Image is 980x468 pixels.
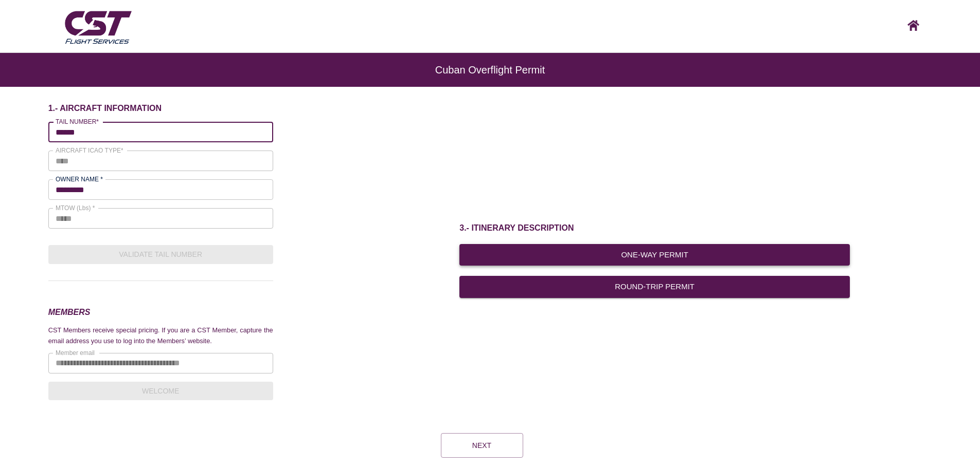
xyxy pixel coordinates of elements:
img: CST logo, click here to go home screen [907,20,919,31]
button: One-Way Permit [459,244,850,266]
button: Next [441,433,523,458]
button: Round-Trip Permit [459,276,850,297]
label: OWNER NAME * [56,175,103,183]
p: CST Members receive special pricing. If you are a CST Member, capture the email address you use t... [48,325,273,346]
h3: MEMBERS [48,306,273,319]
h6: 1.- AIRCRAFT INFORMATION [48,103,273,114]
label: AIRCRAFT ICAO TYPE* [56,146,123,155]
img: CST Flight Services logo [62,7,134,47]
h6: Cuban Overflight Permit [41,69,939,70]
label: Member email [56,348,95,357]
label: TAIL NUMBER* [56,117,99,126]
label: MTOW (Lbs) * [56,203,95,212]
h1: 3.- ITINERARY DESCRIPTION [459,222,850,234]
